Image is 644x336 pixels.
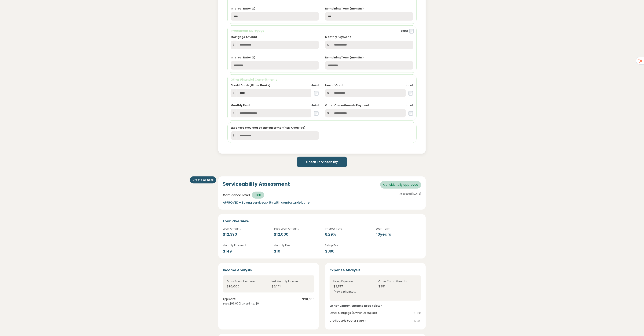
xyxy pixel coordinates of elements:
h6: Other Commitments Breakdown [330,304,421,308]
p: Monthly Payment [223,243,268,247]
span: HIGH [252,192,264,199]
span: $ [231,89,237,97]
div: $881 [379,284,418,289]
p: Gross Annual Income [227,279,266,283]
label: Joint [311,103,319,107]
label: Line of Credit [325,83,345,87]
span: $ [325,109,331,117]
p: Setup Fee [325,243,370,247]
button: Check Serviceability [297,157,347,167]
label: Monthly Payment [325,35,351,39]
p: Loan Amount [223,227,268,231]
div: $96,000 [227,284,266,289]
button: Create CF note [190,176,216,183]
span: Conditionally approved [380,181,421,189]
label: Remaining Term (months) [325,56,364,60]
p: ( HEM Calculated ) [333,290,372,294]
div: Base: $96,000 | Overtime: $0 [223,302,314,306]
div: $390 [325,248,370,254]
span: $ [231,131,237,140]
span: $ [325,89,331,97]
span: Credit Cards (Other Banks) [330,319,366,323]
h5: Expense Analysis [330,268,421,272]
p: Net Monthly Income [272,279,311,283]
span: $ [231,41,237,49]
p: Living Expenses [333,279,372,283]
span: $281 [414,319,421,323]
p: Base Loan Amount [274,227,319,231]
div: $12,000 [274,231,319,237]
h5: Income Analysis [223,268,314,272]
span: $96,000 [302,297,314,302]
p: Monthly Fee [274,243,319,247]
label: Expenses provided by the customer (HEM Override) [231,126,306,130]
label: Joint [406,103,413,107]
p: Other Commitments [379,279,418,283]
div: $149 [223,248,268,254]
label: Credit Cards (Other Banks) [231,83,271,87]
h6: Other Financial Commitments [231,78,414,82]
div: $6,141 [272,284,311,289]
label: Joint [401,29,408,33]
span: Applicant 1 [223,297,236,302]
div: $12,390 [223,231,268,237]
p: Loan Term [376,227,421,231]
label: Mortgage Amount [231,35,258,39]
h5: Loan Overview [223,219,421,223]
span: $600 [413,311,421,316]
div: $3,197 [333,284,372,289]
div: $10 [274,248,319,254]
span: Confidence Level: [223,193,251,198]
label: Other Commitments Payment [325,103,369,107]
span: Create CF note [192,178,214,182]
label: Monthly Rent [231,103,250,107]
label: Remaining Term (months) [325,7,364,11]
div: 6.29 % [325,231,370,237]
span: Other Mortgage (Owner Occupied) [330,311,377,316]
label: Interest Rate (%) [231,7,256,11]
iframe: Chat Widget [625,318,644,336]
div: 10 years [376,231,421,237]
p: APPROVED - Strong serviceability with comfortable buffer [223,200,353,205]
h4: Serviceability Assessment [223,181,290,187]
h6: Investment Mortgage [231,29,265,33]
span: $ [231,109,237,117]
label: Joint [311,83,319,87]
label: Joint [406,83,413,87]
span: $ [325,41,331,49]
p: Interest Rate [325,227,370,231]
label: Interest Rate (%) [231,56,256,60]
p: Assessed: [DATE] [359,192,421,196]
